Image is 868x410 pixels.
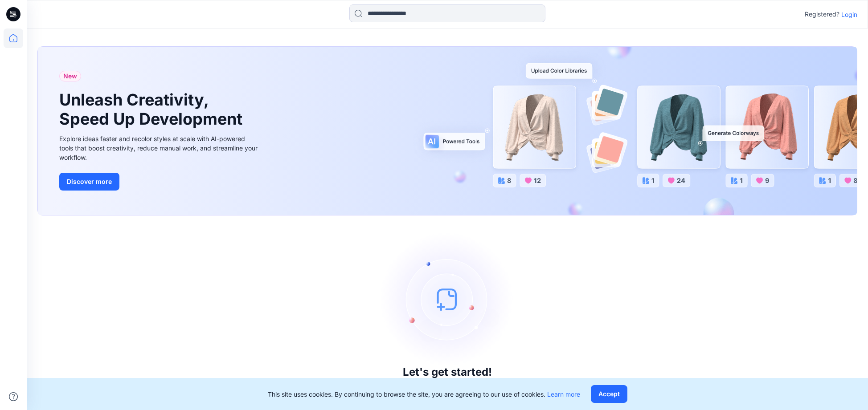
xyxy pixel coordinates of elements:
p: This site uses cookies. By continuing to browse the site, you are agreeing to our use of cookies. [268,390,580,399]
h1: Unleash Creativity, Speed Up Development [59,90,246,129]
h3: Let's get started! [403,366,492,378]
p: Login [841,10,857,19]
button: Accept [591,385,627,403]
a: Discover more [59,173,260,191]
a: Learn more [547,390,580,398]
img: empty-state-image.svg [381,232,514,366]
span: New [63,71,77,81]
p: Registered? [805,9,839,20]
div: Explore ideas faster and recolor styles at scale with AI-powered tools that boost creativity, red... [59,134,260,162]
button: Discover more [59,173,119,191]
